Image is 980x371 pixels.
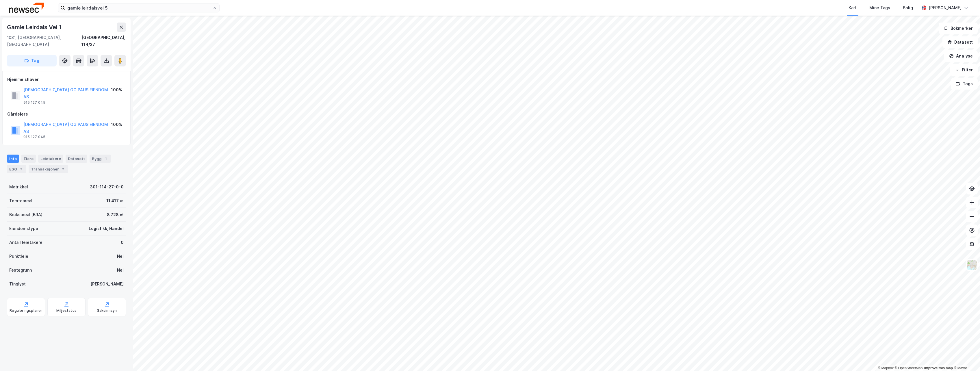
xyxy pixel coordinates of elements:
[9,183,28,190] div: Matrikkel
[89,225,124,232] div: Logistikk, Handel
[9,267,32,274] div: Festegrunn
[9,3,44,13] img: newsec-logo.f6e21ccffca1b3a03d2d.png
[929,4,962,11] div: [PERSON_NAME]
[111,86,122,93] div: 100%
[7,165,26,173] div: ESG
[107,211,124,218] div: 8 728 ㎡
[90,155,111,163] div: Bygg
[9,281,26,287] div: Tinglyst
[56,308,77,313] div: Miljøstatus
[7,155,19,163] div: Info
[7,76,126,83] div: Hjemmelshaver
[9,253,28,260] div: Punktleie
[7,34,81,48] div: 1081, [GEOGRAPHIC_DATA], [GEOGRAPHIC_DATA]
[7,111,126,118] div: Gårdeiere
[117,267,124,274] div: Nei
[97,308,117,313] div: Saksinnsyn
[9,197,32,204] div: Tomteareal
[81,34,126,48] div: [GEOGRAPHIC_DATA], 114/27
[23,100,45,105] div: 915 127 045
[939,23,978,34] button: Bokmerker
[106,197,124,204] div: 11 417 ㎡
[66,155,87,163] div: Datasett
[90,281,124,287] div: [PERSON_NAME]
[9,211,42,218] div: Bruksareal (BRA)
[65,3,212,12] input: Søk på adresse, matrikkel, gårdeiere, leietakere eller personer
[951,343,980,371] iframe: Chat Widget
[103,156,109,162] div: 1
[38,155,63,163] div: Leietakere
[23,135,45,139] div: 915 127 045
[9,239,42,246] div: Antall leietakere
[950,64,978,76] button: Filter
[29,165,68,173] div: Transaksjoner
[7,55,57,66] button: Tag
[944,50,978,62] button: Analyse
[121,239,124,246] div: 0
[117,253,124,260] div: Nei
[18,166,24,172] div: 2
[924,366,953,370] a: Improve this map
[60,166,66,172] div: 2
[895,366,923,370] a: OpenStreetMap
[942,36,978,48] button: Datasett
[90,183,124,190] div: 301-114-27-0-0
[10,308,42,313] div: Reguleringsplaner
[951,343,980,371] div: Kontrollprogram for chat
[21,155,36,163] div: Eiere
[966,259,977,270] img: Z
[869,4,890,11] div: Mine Tags
[111,121,122,128] div: 100%
[849,4,857,11] div: Kart
[9,225,38,232] div: Eiendomstype
[878,366,894,370] a: Mapbox
[7,23,63,32] div: Gamle Leirdals Vei 1
[951,78,978,90] button: Tags
[903,4,913,11] div: Bolig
